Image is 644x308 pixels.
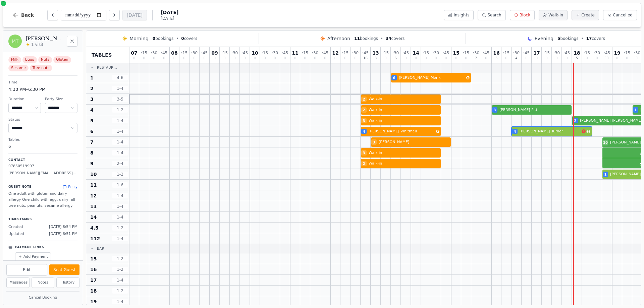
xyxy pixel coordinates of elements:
span: 0 [193,57,195,60]
span: 0 [596,57,598,60]
span: covers [181,36,197,41]
span: Milk [8,56,21,63]
span: 07 [131,51,137,55]
span: 0 [354,57,356,60]
span: 1 - 4 [112,236,128,241]
span: : 45 [161,51,167,55]
span: 19 [614,51,620,55]
span: 0 [264,57,266,60]
span: : 30 [272,51,278,55]
span: 0 [344,57,346,60]
span: 3 [373,140,375,145]
span: 1 - 4 [112,204,128,209]
span: : 30 [151,51,157,55]
span: [DATE] [161,16,178,21]
span: : 45 [362,51,369,55]
span: : 45 [483,51,489,55]
span: 1 [635,108,637,113]
span: 1 [636,57,638,60]
span: [DATE] 8:54 PM [49,224,77,230]
p: [PERSON_NAME][EMAIL_ADDRESS][DOMAIN_NAME] [8,171,77,176]
span: 2 [475,57,477,60]
span: : 45 [604,51,610,55]
span: 1 - 2 [112,107,128,113]
span: 3 [363,150,365,156]
span: bookings [153,36,173,41]
span: 0 [415,57,417,60]
span: 0 [133,57,135,60]
span: 34 [386,36,391,41]
span: Block [520,12,530,18]
span: 0 [626,57,628,60]
span: : 15 [503,51,509,55]
span: 0 [163,57,165,60]
svg: Google booking [436,130,439,133]
dt: Time [8,80,77,85]
span: 2 [363,97,365,102]
span: [PERSON_NAME] [379,139,451,145]
span: : 15 [543,51,550,55]
span: 1 - 4 [112,193,128,198]
dd: 4:30 PM – 6:30 PM [8,86,77,93]
span: 7 [90,139,94,145]
span: : 30 [553,51,560,55]
span: : 15 [302,51,308,55]
span: 2 [363,108,365,113]
span: Sesame [8,65,29,72]
h2: [PERSON_NAME] Turner [26,35,63,42]
span: 11 [292,51,298,55]
span: 112 [90,235,100,242]
span: Walk-in [369,150,441,156]
span: : 45 [523,51,530,55]
span: : 45 [241,51,248,55]
span: 0 [314,57,316,60]
span: 8 [90,149,94,156]
span: [PERSON_NAME] Monk [399,75,465,81]
span: Walk-in [369,107,441,113]
span: : 45 [563,51,570,55]
span: Walk-in [369,118,441,124]
span: : 30 [594,51,600,55]
span: 0 [536,57,538,60]
span: 0 [465,57,467,60]
p: Guest Note [8,185,32,189]
span: 0 [284,57,286,60]
span: : 30 [433,51,439,55]
span: 0 [183,57,185,60]
span: [DATE] [161,9,178,16]
dt: Party Size [45,97,77,102]
span: 4 - 6 [112,75,128,80]
span: 5 [557,36,560,41]
span: 1 - 4 [112,278,128,283]
span: 6 [394,57,396,60]
span: 10 [90,171,97,178]
span: 0 [233,57,235,60]
span: 10 [252,51,258,55]
button: Insights [444,10,474,20]
button: Walk-in [539,10,568,20]
span: 4.5 [90,225,99,231]
p: One adult with gluten and dairy allergy One child with egg, dairy, all tree nuts, peanuts, sesame... [8,191,77,209]
span: [PERSON_NAME] Pitt [499,107,572,113]
button: Messages [6,278,30,288]
span: 3 - 5 [112,97,128,102]
span: : 30 [312,51,318,55]
span: : 45 [201,51,208,55]
dt: Duration [8,97,41,102]
span: : 15 [423,51,429,55]
span: 0 [173,57,175,60]
span: : 15 [141,51,147,55]
span: : 30 [352,51,359,55]
span: 0 [334,57,336,60]
span: 9 [90,160,94,167]
p: Payment Links [15,245,44,250]
span: 6 [393,75,395,80]
button: [DATE] [122,10,147,20]
span: : 15 [463,51,469,55]
span: 0 [254,57,256,60]
svg: Google booking [466,76,470,79]
p: Timestamps [8,217,77,222]
span: bookings [557,36,578,41]
span: 16 [90,266,97,273]
span: 0 [203,57,205,60]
